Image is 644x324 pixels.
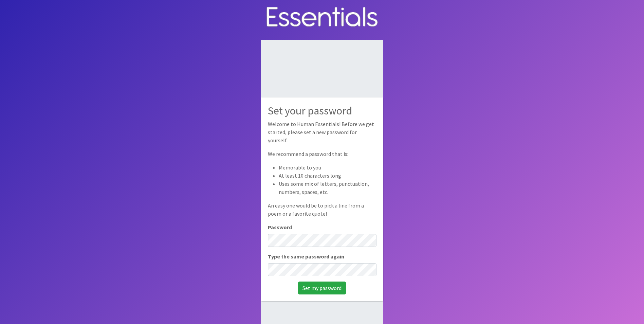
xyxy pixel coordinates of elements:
p: Welcome to Human Essentials! Before we get started, please set a new password for yourself. [268,120,376,144]
p: An easy one would be to pick a line from a poem or a favorite quote! [268,201,376,218]
li: Memorable to you [279,163,376,172]
li: Uses some mix of letters, punctuation, numbers, spaces, etc. [279,180,376,196]
li: At least 10 characters long [279,172,376,180]
p: We recommend a password that is: [268,150,376,158]
input: Set my password [298,282,346,294]
label: Password [268,223,292,231]
h2: Set your password [268,104,376,117]
label: Type the same password again [268,252,344,260]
